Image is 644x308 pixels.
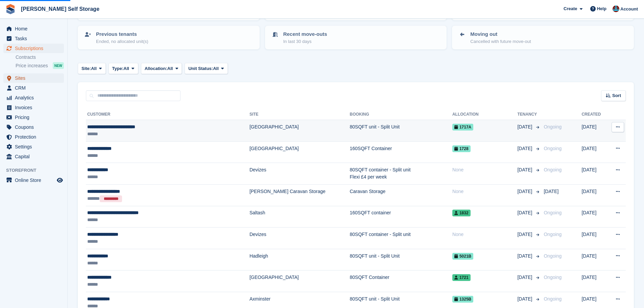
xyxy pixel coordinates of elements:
[15,122,55,132] span: Coupons
[350,141,452,163] td: 160SQFT Container
[3,142,64,151] a: menu
[16,63,48,69] span: Price increases
[544,124,562,129] span: Ongoing
[249,228,350,249] td: Devizes
[581,109,607,120] th: Created
[612,92,621,99] span: Sort
[517,166,533,173] span: [DATE]
[3,93,64,102] a: menu
[544,275,562,280] span: Ongoing
[544,189,558,194] span: [DATE]
[15,24,55,33] span: Home
[544,296,562,302] span: Ongoing
[78,63,106,74] button: Site: All
[544,167,562,172] span: Ongoing
[620,6,638,13] span: Account
[350,120,452,142] td: 80SQFT unit - Split Unit
[517,209,533,216] span: [DATE]
[452,124,473,131] span: 1717A
[249,120,350,142] td: [GEOGRAPHIC_DATA]
[544,232,562,237] span: Ongoing
[3,103,64,112] a: menu
[350,228,452,249] td: 80SQFT container - Split unit
[53,62,64,69] div: NEW
[3,152,64,161] a: menu
[350,184,452,206] td: Caravan Storage
[283,30,327,38] p: Recent move-outs
[249,141,350,163] td: [GEOGRAPHIC_DATA]
[249,249,350,270] td: Hadleigh
[517,274,533,281] span: [DATE]
[123,65,129,72] span: All
[78,26,259,49] a: Previous tenants Ended, no allocated unit(s)
[452,231,517,238] div: None
[15,73,55,83] span: Sites
[3,44,64,53] a: menu
[266,26,446,49] a: Recent move-outs In last 30 days
[56,176,64,184] a: Preview store
[16,62,64,69] a: Price increases NEW
[15,152,55,161] span: Capital
[581,184,607,206] td: [DATE]
[452,145,471,152] span: 1728
[3,34,64,43] a: menu
[15,34,55,43] span: Tasks
[15,142,55,151] span: Settings
[452,166,517,173] div: None
[81,65,91,72] span: Site:
[517,145,533,152] span: [DATE]
[15,93,55,102] span: Analytics
[350,270,452,292] td: 80SQFT Container
[86,109,249,120] th: Customer
[3,175,64,185] a: menu
[452,296,473,303] span: 1325B
[3,113,64,122] a: menu
[249,270,350,292] td: [GEOGRAPHIC_DATA]
[581,163,607,185] td: [DATE]
[249,109,350,120] th: Site
[15,175,55,185] span: Online Store
[15,103,55,112] span: Invoices
[350,206,452,228] td: 160SQFT container
[517,109,541,120] th: Tenancy
[452,253,473,260] span: 5021B
[6,167,67,174] span: Storefront
[517,231,533,238] span: [DATE]
[16,54,64,61] a: Contracts
[544,146,562,151] span: Ongoing
[581,270,607,292] td: [DATE]
[581,228,607,249] td: [DATE]
[3,83,64,93] a: menu
[544,210,562,215] span: Ongoing
[249,163,350,185] td: Devizes
[597,5,606,12] span: Help
[3,73,64,83] a: menu
[213,65,219,72] span: All
[15,113,55,122] span: Pricing
[3,132,64,142] a: menu
[452,188,517,195] div: None
[517,253,533,260] span: [DATE]
[453,26,633,49] a: Moving out Cancelled with future move-out
[15,132,55,142] span: Protection
[91,65,97,72] span: All
[564,5,577,12] span: Create
[452,210,471,216] span: 1832
[185,63,228,74] button: Unit Status: All
[188,65,213,72] span: Unit Status:
[15,44,55,53] span: Subscriptions
[112,65,124,72] span: Type:
[517,188,533,195] span: [DATE]
[109,63,138,74] button: Type: All
[517,123,533,131] span: [DATE]
[470,30,531,38] p: Moving out
[452,109,517,120] th: Allocation
[249,184,350,206] td: [PERSON_NAME] Caravan Storage
[350,109,452,120] th: Booking
[3,24,64,33] a: menu
[145,65,167,72] span: Allocation:
[517,295,533,303] span: [DATE]
[18,3,102,15] a: [PERSON_NAME] Self Storage
[350,163,452,185] td: 80SQFT container - Split unit Flexi £4 per week
[470,38,531,45] p: Cancelled with future move-out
